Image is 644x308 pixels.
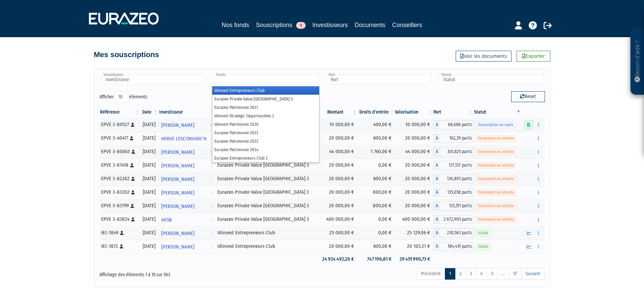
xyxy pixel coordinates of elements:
[161,214,172,226] span: AKSB
[101,216,138,223] div: EPVE 3-83824
[142,243,156,250] div: [DATE]
[159,145,215,159] a: [PERSON_NAME]
[317,172,357,186] td: 20 000,00 €
[395,226,433,240] td: 25 129,06 €
[317,145,357,159] td: 44 000,00 €
[210,241,212,253] i: Voir l'investisseur
[395,172,433,186] td: 20 000,00 €
[433,242,473,251] div: A - Idinvest Entrepreneurs Club
[210,133,212,145] i: Voir l'investisseur
[142,229,156,236] div: [DATE]
[142,189,156,196] div: [DATE]
[357,186,395,199] td: 800,00 €
[159,213,215,226] a: AKSB
[357,159,395,172] td: 0,00 €
[161,187,194,199] span: [PERSON_NAME]
[433,202,473,210] div: A - Eurazeo Private Value Europe 3
[395,253,433,265] td: 29 451 990,73 €
[440,202,473,210] span: 133,511 parts
[210,200,212,213] i: Voir l'investisseur
[392,20,422,30] a: Conseillers
[217,202,315,209] div: Eurazeo Private Value [GEOGRAPHIC_DATA] 3
[217,243,315,250] div: Idinvest Entrepreneurs Club
[210,146,212,159] i: Voir l'investisseur
[357,118,395,132] td: 400,00 €
[476,135,516,142] span: Versement en attente
[210,173,212,186] i: Voir l'investisseur
[433,161,440,170] span: A
[142,216,156,223] div: [DATE]
[521,268,545,280] a: Suivant
[433,161,473,170] div: A - Eurazeo Private Value Europe 3
[217,162,315,169] div: Eurazeo Private Value [GEOGRAPHIC_DATA] 3
[159,118,215,132] a: [PERSON_NAME]
[433,120,440,129] span: A
[101,243,138,250] div: IEC-1872
[476,122,516,128] span: Souscription en cours
[511,91,545,102] button: Reset
[161,200,194,213] span: [PERSON_NAME]
[130,163,134,167] i: [Français] Personne physique
[142,175,156,182] div: [DATE]
[159,240,215,253] a: [PERSON_NAME]
[120,244,123,248] i: [Français] Personne physique
[357,226,395,240] td: 0,00 €
[357,172,395,186] td: 600,00 €
[357,253,395,265] td: 747 196,81 €
[355,20,385,30] a: Documents
[357,199,395,213] td: 800,00 €
[476,176,516,182] span: Versement en attente
[357,213,395,226] td: 0,00 €
[509,268,522,280] a: 57
[159,172,215,186] a: [PERSON_NAME]
[210,214,212,226] i: Voir l'investisseur
[433,229,473,237] div: A - Idinvest Entrepreneurs Club
[161,173,194,186] span: [PERSON_NAME]
[161,119,194,132] span: [PERSON_NAME]
[212,86,319,95] li: Idinvest Entrepreneurs Club
[142,148,156,155] div: [DATE]
[440,242,473,251] span: 184,451 parts
[433,134,440,143] span: A
[159,226,215,240] a: [PERSON_NAME]
[440,161,473,170] span: 137,137 parts
[99,106,140,118] th: Référence : activer pour trier la colonne par ordre croissant
[357,145,395,159] td: 1 760,00 €
[395,199,433,213] td: 20 000,00 €
[101,121,138,128] div: EPVE 3-80527
[433,188,440,197] span: A
[120,231,124,235] i: [Français] Personne physique
[114,91,129,103] select: Afficheréléments
[256,20,306,31] a: Souscriptions1
[395,106,433,118] th: Valorisation: activer pour trier la colonne par ordre croissant
[476,189,516,196] span: Versement en attente
[212,103,319,112] li: Eurazeo Patrimoine 2021
[101,229,138,236] div: IEC-1849
[159,199,215,213] a: [PERSON_NAME]
[161,241,194,253] span: [PERSON_NAME]
[433,106,473,118] th: Part: activer pour trier la colonne par ordre croissant
[296,22,306,29] span: 1
[466,268,476,280] a: 3
[101,175,138,182] div: EPVE 3-82282
[317,186,357,199] td: 20 000,00 €
[476,216,516,223] span: Versement en attente
[142,162,156,169] div: [DATE]
[395,159,433,172] td: 20 000,00 €
[212,120,319,128] li: Idinvest Patrimoine 2020
[433,202,440,210] span: A
[142,202,156,209] div: [DATE]
[210,227,212,240] i: Voir l'investisseur
[212,95,319,103] li: Eurazeo Private Value [GEOGRAPHIC_DATA] 3
[476,243,491,250] span: Valide
[217,229,315,236] div: Idinvest Entrepreneurs Club
[210,119,212,132] i: Voir l'investisseur
[476,268,487,280] a: 4
[395,132,433,145] td: 20 000,00 €
[433,215,473,224] div: A - Eurazeo Private Value Europe 3
[357,132,395,145] td: 600,00 €
[433,174,440,183] span: A
[159,186,215,199] a: [PERSON_NAME]
[476,230,491,236] span: Valide
[131,123,135,127] i: [Français] Personne physique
